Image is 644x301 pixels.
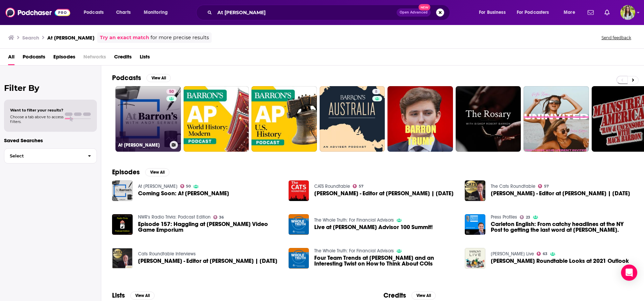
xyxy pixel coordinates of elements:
p: Saved Searches [4,137,97,144]
span: 23 [526,216,530,219]
img: Carleton English: From catchy headlines at the NY Post to getting the last word at Barron's. [465,214,485,235]
span: 57 [359,185,364,188]
span: for more precise results [151,34,209,42]
a: Press Profiles [491,214,517,220]
img: Four Team Trends at Barron’s and an Interesting Twist on How to Think About COIs [289,248,309,269]
span: 50 [186,185,191,188]
a: CreditsView All [383,291,436,300]
span: Charts [116,8,131,17]
a: PodcastsView All [112,74,171,82]
a: Andrew Bary - Editor at Barron's | 12-09-23 [314,191,454,196]
a: 8 [372,89,380,94]
h2: Credits [383,291,406,300]
button: View All [411,292,436,300]
span: [PERSON_NAME] Roundtable Looks at 2021 Outlook [491,258,629,264]
button: open menu [512,7,559,18]
a: 50 [166,89,177,94]
button: Send feedback [599,35,633,41]
img: Andrew Bary - Editor at Barron's | 12-09-23 [112,248,133,269]
img: Podchaser - Follow, Share and Rate Podcasts [5,6,70,19]
button: View All [146,74,171,82]
div: Search podcasts, credits, & more... [203,5,456,20]
span: Select [4,154,82,158]
a: 23 [520,215,530,219]
span: 63 [543,252,547,255]
img: Episode 157: Haggling at Barron's Video Game Emporium [112,214,133,235]
a: 50At [PERSON_NAME] [115,86,181,152]
span: Networks [83,51,106,65]
h3: Search [22,34,39,41]
a: Coming Soon: At Barron’s [138,191,229,196]
a: 57 [538,184,549,188]
a: Andrew Bary - Editor at Barron's | 12-09-23 [138,258,277,264]
a: 8 [320,86,385,152]
span: [PERSON_NAME] - Editor at [PERSON_NAME] | [DATE] [314,191,454,196]
span: Open Advanced [400,11,428,14]
span: [PERSON_NAME] - Editor at [PERSON_NAME] | [DATE] [138,258,277,264]
span: 8 [375,89,377,95]
a: The Whole Truth: For Financial Advisors [314,217,394,223]
span: [PERSON_NAME] - Editor at [PERSON_NAME] | [DATE] [491,191,630,196]
img: Barron's Roundtable Looks at 2021 Outlook [465,248,485,269]
span: Four Team Trends at [PERSON_NAME] and an Interesting Twist on How to Think About COIs [314,255,457,267]
span: Carleton English: From catchy headlines at the NY Post to getting the last word at [PERSON_NAME]. [491,221,633,233]
span: Episodes [53,51,75,65]
button: open menu [139,7,177,18]
a: ListsView All [112,291,155,300]
a: The Cats Roundtable [491,183,535,189]
img: Andrew Bary - Editor at Barron's | 12-09-23 [289,180,309,201]
a: At Barron's [138,183,178,189]
a: EpisodesView All [112,168,169,176]
a: Show notifications dropdown [602,7,612,18]
a: CATS Roundtable [314,183,350,189]
span: Choose a tab above to access filters. [10,115,63,124]
span: Episode 157: Haggling at [PERSON_NAME] Video Game Emporium [138,221,280,233]
div: Open Intercom Messenger [621,265,637,281]
span: For Podcasters [517,8,549,17]
button: Show profile menu [620,5,635,20]
button: View All [145,168,169,176]
span: Monitoring [144,8,168,17]
span: 50 [169,89,174,95]
span: Want to filter your results? [10,108,63,112]
span: More [564,8,575,17]
button: open menu [559,7,584,18]
a: Lists [140,51,150,65]
span: Podcasts [23,51,45,65]
button: open menu [474,7,514,18]
img: User Profile [620,5,635,20]
a: Episode 157: Haggling at Barron's Video Game Emporium [138,221,280,233]
a: Andrew Bary - Editor at Barron's | 12-09-23 [491,191,630,196]
a: 63 [537,252,547,256]
a: All [8,51,15,65]
span: New [419,4,431,10]
a: Credits [114,51,132,65]
a: Barron's Live [491,251,534,257]
a: Four Team Trends at Barron’s and an Interesting Twist on How to Think About COIs [314,255,457,267]
img: Coming Soon: At Barron’s [112,180,133,201]
span: For Business [479,8,506,17]
h3: At [PERSON_NAME] [47,34,95,41]
img: Live at Barron’s Advisor 100 Summit! [289,214,309,235]
span: Podcasts [84,8,104,17]
a: Carleton English: From catchy headlines at the NY Post to getting the last word at Barron's. [491,221,633,233]
button: Open AdvancedNew [397,8,431,17]
button: Select [4,148,97,164]
span: 57 [544,185,549,188]
span: Live at [PERSON_NAME] Advisor 100 Summit! [314,224,433,230]
img: Andrew Bary - Editor at Barron's | 12-09-23 [465,180,485,201]
a: Barron's Roundtable Looks at 2021 Outlook [491,258,629,264]
h3: At [PERSON_NAME] [118,142,167,148]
